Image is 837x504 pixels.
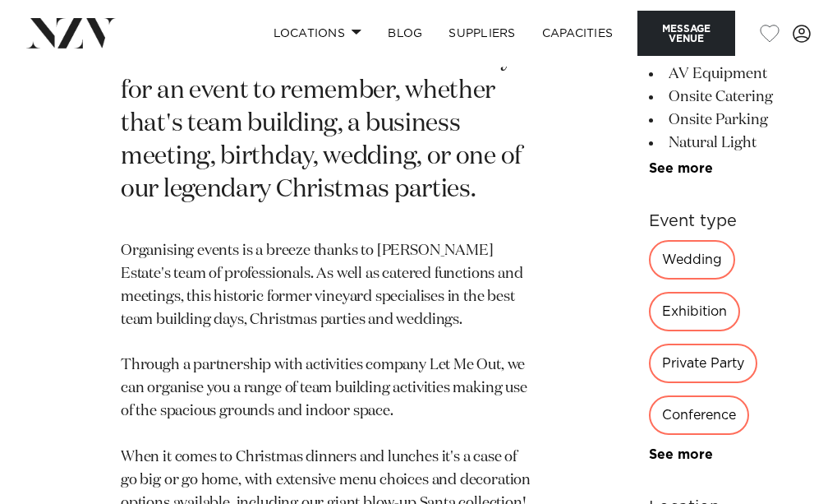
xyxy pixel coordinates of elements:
li: Onsite Parking [649,109,796,132]
li: AV Equipment [649,62,796,86]
a: BLOG [375,16,435,51]
button: Message Venue [637,11,735,56]
a: Capacities [529,16,627,51]
h6: Event type [649,209,796,234]
div: Conference [649,395,749,435]
div: Private Party [649,344,757,383]
img: nzv-logo.png [26,18,116,48]
li: Natural Light [649,132,796,155]
a: SUPPLIERS [435,16,528,51]
div: Wedding [649,240,735,280]
a: Locations [260,16,375,51]
div: Exhibition [649,292,740,331]
li: Onsite Catering [649,86,796,109]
